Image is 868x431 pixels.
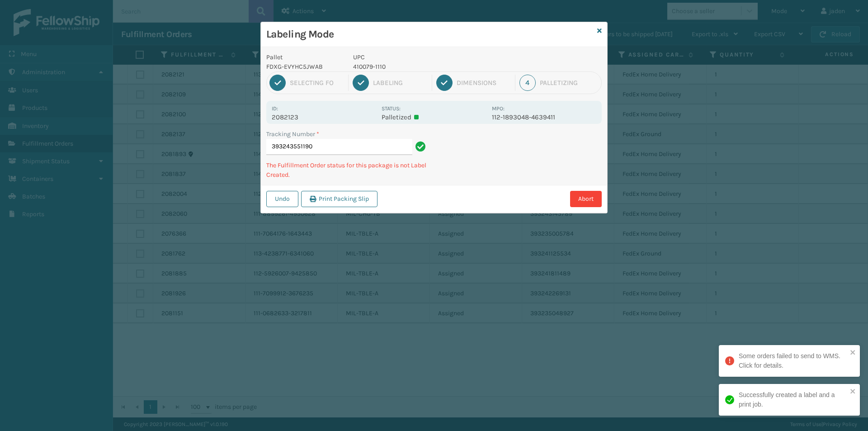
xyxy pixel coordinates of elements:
div: Dimensions [457,79,511,87]
div: 4 [519,75,536,91]
button: Undo [266,191,298,207]
button: Print Packing Slip [301,191,377,207]
div: 2 [353,75,369,91]
div: Successfully created a label and a print job. [739,390,847,409]
h3: Labeling Mode [266,28,594,41]
div: 1 [269,75,286,91]
label: Id: [272,105,278,112]
label: Tracking Number [266,129,319,139]
p: 112-1893048-4639411 [492,113,596,121]
p: Palletized [382,113,486,121]
p: FDXG-EVYHC5JWAB [266,62,342,71]
button: close [850,349,856,357]
p: Pallet [266,52,342,62]
label: MPO: [492,105,505,112]
button: Abort [570,191,602,207]
p: 410079-1110 [353,62,486,71]
div: Palletizing [540,79,599,87]
div: Selecting FO [290,79,344,87]
p: The Fulfillment Order status for this package is not Label Created. [266,161,429,180]
div: Labeling [373,79,427,87]
label: Status: [382,105,401,112]
p: UPC [353,52,486,62]
p: 2082123 [272,113,376,121]
div: Some orders failed to send to WMS. Click for details. [739,351,847,370]
button: close [850,388,856,396]
div: 3 [436,75,453,91]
